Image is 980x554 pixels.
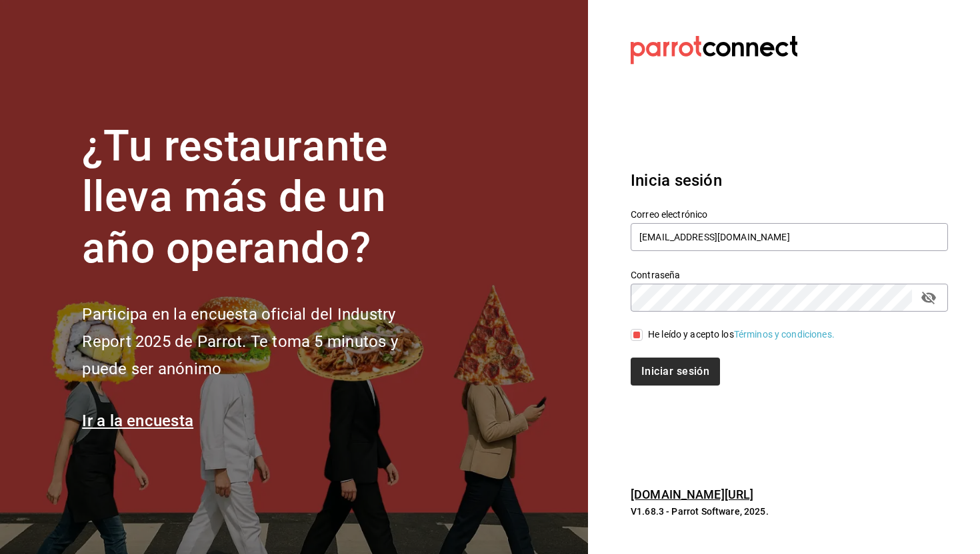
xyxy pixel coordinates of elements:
label: Contraseña [631,270,948,279]
a: [DOMAIN_NAME][URL] [631,487,753,501]
p: V1.68.3 - Parrot Software, 2025. [631,505,948,518]
input: Ingresa tu correo electrónico [631,223,948,251]
a: Ir a la encuesta [82,412,193,430]
button: Iniciar sesión [631,358,720,386]
label: Correo electrónico [631,209,948,218]
h2: Participa en la encuesta oficial del Industry Report 2025 de Parrot. Te toma 5 minutos y puede se... [82,301,442,382]
div: He leído y acepto los [648,328,835,342]
button: passwordField [917,286,940,309]
a: Términos y condiciones. [734,329,835,340]
h1: ¿Tu restaurante lleva más de un año operando? [82,121,442,274]
h3: Inicia sesión [631,168,948,192]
